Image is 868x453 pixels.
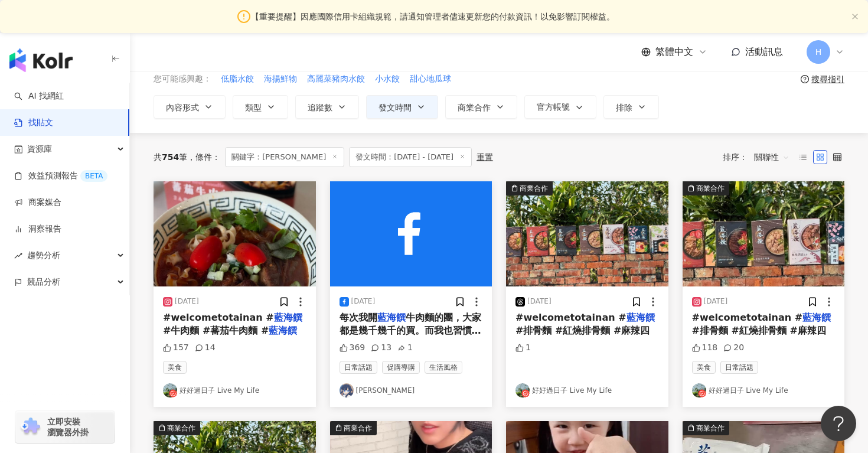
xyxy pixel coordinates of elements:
span: #welcometotainan # [692,312,803,323]
a: KOL Avatar好好過日子 Live My Life [163,383,306,397]
mark: 藍海饌 [802,312,831,323]
a: 商案媒合 [14,197,61,208]
span: 754 [162,152,179,162]
img: post-image [683,181,845,286]
span: #牛肉麵 #蕃茄牛肉麵 # [163,325,269,336]
a: 洞察報告 [14,223,61,235]
span: 商業合作 [458,103,491,112]
button: 商業合作 [683,181,845,286]
span: #welcometotainan # [515,312,626,323]
div: 118 [692,342,718,354]
span: 小水餃 [375,73,400,85]
button: 小水餃 [374,73,400,86]
div: 重置 [477,152,493,162]
button: 低脂水餃 [220,73,254,86]
button: 海揚鮮物 [263,73,298,86]
span: 高麗菜豬肉水餃 [307,73,365,85]
span: 美食 [163,361,187,374]
div: 排序： [723,148,796,167]
a: KOL Avatar好好過日子 Live My Life [515,383,659,397]
div: 商業合作 [696,422,725,434]
span: 甜心地瓜球 [410,73,451,85]
button: 內容形式 [154,95,226,119]
span: 日常話題 [720,361,758,374]
img: post-image [506,181,668,286]
button: 排除 [603,95,659,119]
span: 【重要提醒】因應國際信用卡組織規範，請通知管理者儘速更新您的付款資訊！以免影響訂閱權益。 [251,10,615,23]
div: 商業合作 [696,182,725,194]
span: 日常話題 [340,361,377,374]
div: [DATE] [527,296,552,307]
a: 效益預測報告BETA [14,170,107,182]
div: 157 [163,342,189,354]
iframe: Help Scout Beacon - Open [821,406,856,441]
span: 每次我開 [340,312,377,323]
button: close [851,13,859,21]
img: chrome extension [19,418,42,436]
div: [DATE] [175,296,199,307]
span: 發文時間：[DATE] - [DATE] [349,147,472,167]
div: 1 [397,342,413,354]
button: 類型 [233,95,288,119]
span: 條件 ： [187,152,220,162]
div: [DATE] [351,296,376,307]
mark: 藍海饌 [269,325,297,336]
button: 官方帳號 [524,95,596,119]
a: 找貼文 [14,117,53,129]
mark: 藍海饌 [274,312,302,323]
span: close [851,13,859,20]
div: 14 [195,342,216,354]
button: 發文時間 [366,95,438,119]
mark: 藍海饌 [377,312,406,323]
button: 商業合作 [445,95,517,119]
span: 發文時間 [378,103,412,112]
div: 20 [723,342,744,354]
span: 牛肉麵的團，大家都是幾千幾千的買。而我也習慣做一件事：在團購期間公佈買最多的人花的金額。 目前買最多的人，他花的錢是5018新臺幣。讓我們讚嘆他的出手闊綽。 [340,312,481,389]
div: 13 [371,342,391,354]
div: 369 [340,342,366,354]
span: 關鍵字：[PERSON_NAME] [225,147,344,167]
img: KOL Avatar [163,383,177,397]
span: 排除 [616,103,632,112]
span: 生活風格 [425,361,462,374]
a: KOL Avatar好好過日子 Live My Life [692,383,836,397]
span: question-circle [801,75,809,83]
span: 內容形式 [166,103,199,112]
span: 活動訊息 [745,46,783,57]
div: 商業合作 [167,422,195,434]
span: 趨勢分析 [27,242,60,269]
button: 商業合作 [506,181,668,286]
img: logo [9,48,73,72]
span: #welcometotainan # [163,312,274,323]
button: 追蹤數 [295,95,359,119]
img: KOL Avatar [340,383,354,397]
span: 立即安裝 瀏覽器外掛 [47,416,89,438]
span: rise [14,252,22,260]
img: post-image [154,181,316,286]
a: KOL Avatar[PERSON_NAME] [340,383,483,397]
div: 商業合作 [520,182,548,194]
a: chrome extension立即安裝 瀏覽器外掛 [15,411,115,443]
img: KOL Avatar [515,383,530,397]
span: 美食 [692,361,716,374]
a: searchAI 找網紅 [14,90,64,102]
button: 高麗菜豬肉水餃 [306,73,366,86]
div: [DATE] [704,296,728,307]
span: 官方帳號 [537,102,570,112]
span: #排骨麵 #紅燒排骨麵 #麻辣四 [515,325,650,336]
img: KOL Avatar [692,383,706,397]
div: 商業合作 [344,422,372,434]
span: 競品分析 [27,269,60,295]
button: 甜心地瓜球 [409,73,452,86]
span: 繁體中文 [655,45,693,58]
span: 促購導購 [382,361,420,374]
span: 海揚鮮物 [264,73,297,85]
span: 關聯性 [754,148,789,167]
div: 共 筆 [154,152,187,162]
img: post-image [330,181,492,286]
span: 追蹤數 [308,103,332,112]
span: 資源庫 [27,136,52,162]
div: 搜尋指引 [811,74,844,84]
mark: 藍海饌 [626,312,655,323]
span: 您可能感興趣： [154,73,211,85]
